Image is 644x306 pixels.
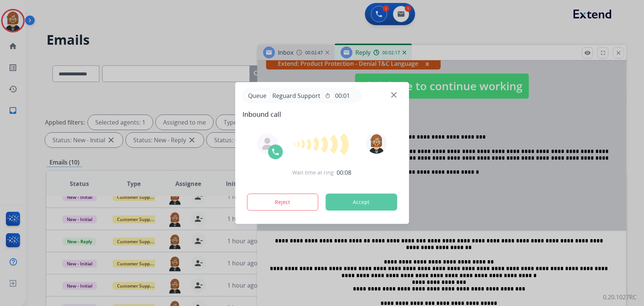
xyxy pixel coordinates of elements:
[261,138,273,150] img: agent-avatar
[245,91,269,100] p: Queue
[366,133,387,154] img: avatar
[325,93,331,99] mat-icon: timer
[326,194,397,211] button: Accept
[337,168,352,177] span: 00:08
[271,147,280,156] img: call-icon
[391,92,397,98] img: close-button
[247,194,318,211] button: Reject
[335,91,350,100] span: 00:01
[269,91,323,100] span: Reguard Support
[603,293,637,302] p: 0.20.1027RC
[242,109,402,119] span: Inbound call
[293,169,335,176] span: Wait time at ring:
